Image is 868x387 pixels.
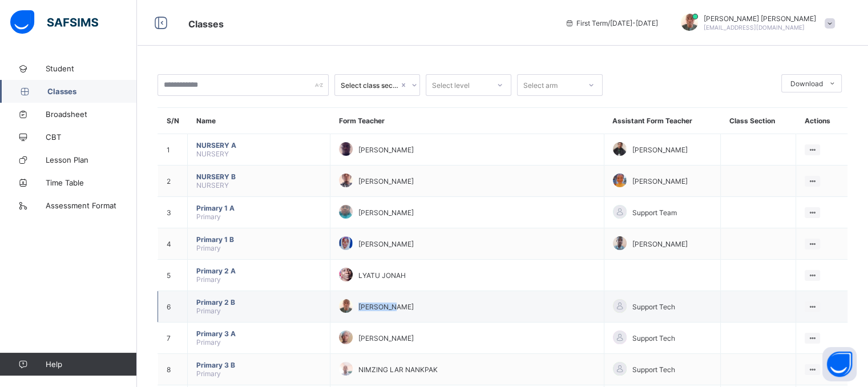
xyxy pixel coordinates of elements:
[188,108,330,134] th: Name
[196,141,321,150] span: NURSERY A
[46,201,137,210] span: Assessment Format
[10,10,98,34] img: safsims
[196,244,221,252] span: Primary
[523,74,558,96] div: Select arm
[196,172,321,181] span: NURSERY B
[196,150,229,158] span: NURSERY
[196,275,221,284] span: Primary
[158,354,188,385] td: 8
[358,334,414,342] span: [PERSON_NAME]
[565,19,658,27] span: session/term information
[358,208,414,217] span: [PERSON_NAME]
[46,132,137,142] span: CBT
[158,108,188,134] th: S/N
[604,108,720,134] th: Assistant Form Teacher
[158,322,188,354] td: 7
[790,79,823,88] span: Download
[632,334,675,342] span: Support Tech
[704,14,816,23] span: [PERSON_NAME] [PERSON_NAME]
[632,365,675,374] span: Support Tech
[196,267,321,275] span: Primary 2 A
[158,166,188,197] td: 2
[158,197,188,228] td: 3
[196,307,221,315] span: Primary
[196,212,221,221] span: Primary
[196,298,321,307] span: Primary 2 B
[632,303,675,311] span: Support Tech
[632,208,677,217] span: Support Team
[721,108,796,134] th: Class Section
[158,291,188,322] td: 6
[632,240,688,248] span: [PERSON_NAME]
[330,108,604,134] th: Form Teacher
[358,365,438,374] span: NIMZING LAR NANKPAK
[358,146,414,154] span: [PERSON_NAME]
[46,110,137,119] span: Broadsheet
[188,18,224,30] span: Classes
[46,64,137,73] span: Student
[196,204,321,212] span: Primary 1 A
[632,177,688,186] span: [PERSON_NAME]
[196,369,221,378] span: Primary
[158,228,188,260] td: 4
[341,81,399,90] div: Select class section
[46,360,136,369] span: Help
[669,14,841,33] div: EMMANUELMOSES
[196,361,321,369] span: Primary 3 B
[196,235,321,244] span: Primary 1 B
[196,181,229,190] span: NURSERY
[358,177,414,186] span: [PERSON_NAME]
[158,134,188,166] td: 1
[46,155,137,164] span: Lesson Plan
[704,24,805,31] span: [EMAIL_ADDRESS][DOMAIN_NAME]
[196,338,221,346] span: Primary
[358,240,414,248] span: [PERSON_NAME]
[196,329,321,338] span: Primary 3 A
[358,303,414,311] span: [PERSON_NAME]
[822,347,857,381] button: Open asap
[158,260,188,291] td: 5
[432,74,470,96] div: Select level
[796,108,847,134] th: Actions
[358,271,406,280] span: LYATU JONAH
[632,146,688,154] span: [PERSON_NAME]
[47,87,137,96] span: Classes
[46,178,137,187] span: Time Table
